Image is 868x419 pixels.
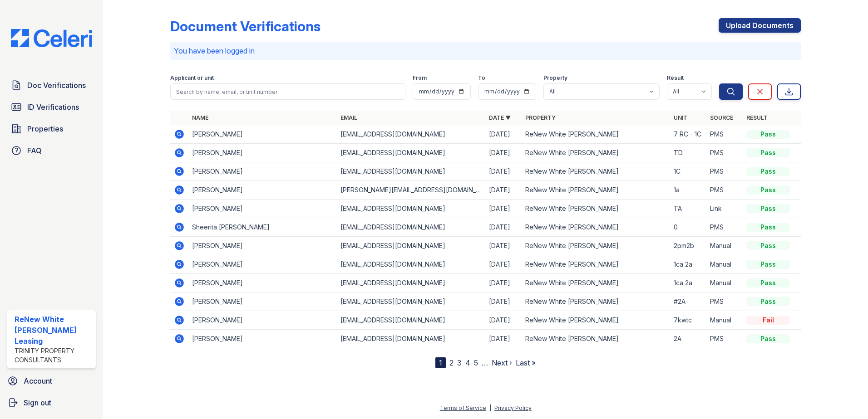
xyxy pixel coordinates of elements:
div: 1 [435,357,446,368]
a: Property [525,114,556,121]
td: PMS [706,292,743,311]
span: Properties [27,123,63,134]
td: [EMAIL_ADDRESS][DOMAIN_NAME] [337,218,485,237]
td: ReNew White [PERSON_NAME] [522,330,670,348]
td: [EMAIL_ADDRESS][DOMAIN_NAME] [337,144,485,162]
div: Document Verifications [170,18,321,34]
td: [PERSON_NAME] [188,144,337,162]
a: Doc Verifications [7,76,96,94]
td: [DATE] [485,218,522,237]
td: PMS [706,162,743,181]
td: ReNew White [PERSON_NAME] [522,274,670,292]
label: Applicant or unit [170,74,214,82]
div: Pass [746,260,790,269]
div: Pass [746,241,790,250]
td: [EMAIL_ADDRESS][DOMAIN_NAME] [337,237,485,255]
td: 1ca 2a [670,274,706,292]
td: [DATE] [485,237,522,255]
a: Email [340,114,357,121]
td: TA [670,200,706,218]
td: ReNew White [PERSON_NAME] [522,218,670,237]
a: Name [192,114,208,121]
div: Pass [746,223,790,232]
td: [PERSON_NAME] [188,255,337,274]
td: Manual [706,237,743,255]
td: Sheerita [PERSON_NAME] [188,218,337,237]
td: #2A [670,292,706,311]
div: Pass [746,297,790,306]
div: Pass [746,185,790,195]
a: Terms of Service [440,404,486,411]
td: ReNew White [PERSON_NAME] [522,255,670,274]
td: ReNew White [PERSON_NAME] [522,144,670,162]
td: 2pm2b [670,237,706,255]
a: Unit [674,114,687,121]
td: Link [706,200,743,218]
span: FAQ [27,145,42,156]
a: Properties [7,120,96,138]
div: | [489,404,491,411]
a: 4 [465,358,470,367]
label: Property [543,74,567,82]
td: [PERSON_NAME] [188,237,337,255]
span: … [482,357,488,368]
td: [EMAIL_ADDRESS][DOMAIN_NAME] [337,200,485,218]
div: Pass [746,334,790,343]
td: 0 [670,218,706,237]
td: [PERSON_NAME] [188,162,337,181]
td: 7kwtc [670,311,706,330]
span: Doc Verifications [27,80,86,91]
a: Date ▼ [489,114,511,121]
td: ReNew White [PERSON_NAME] [522,311,670,330]
td: [PERSON_NAME] [188,292,337,311]
td: [DATE] [485,181,522,200]
div: ReNew White [PERSON_NAME] Leasing [15,314,92,346]
td: [PERSON_NAME] [188,311,337,330]
td: ReNew White [PERSON_NAME] [522,292,670,311]
div: Pass [746,167,790,176]
td: 7 RC - 1C [670,125,706,144]
td: [DATE] [485,162,522,181]
td: Manual [706,274,743,292]
td: [DATE] [485,125,522,144]
td: [DATE] [485,255,522,274]
label: From [413,74,427,82]
div: Fail [746,316,790,325]
td: PMS [706,330,743,348]
a: Privacy Policy [494,404,532,411]
td: [EMAIL_ADDRESS][DOMAIN_NAME] [337,162,485,181]
td: [DATE] [485,144,522,162]
div: Pass [746,148,790,157]
td: ReNew White [PERSON_NAME] [522,200,670,218]
span: Sign out [24,397,51,408]
a: ID Verifications [7,98,96,116]
td: [EMAIL_ADDRESS][DOMAIN_NAME] [337,311,485,330]
a: Result [746,114,768,121]
div: Pass [746,204,790,213]
td: PMS [706,181,743,200]
td: [EMAIL_ADDRESS][DOMAIN_NAME] [337,255,485,274]
td: Manual [706,255,743,274]
a: Upload Documents [719,18,801,33]
p: You have been logged in [174,45,797,56]
td: ReNew White [PERSON_NAME] [522,237,670,255]
td: 1ca 2a [670,255,706,274]
td: [DATE] [485,200,522,218]
a: Source [710,114,733,121]
td: 1a [670,181,706,200]
td: [PERSON_NAME] [188,200,337,218]
td: TD [670,144,706,162]
label: Result [667,74,684,82]
div: Pass [746,278,790,287]
a: Last » [516,358,536,367]
td: [PERSON_NAME] [188,330,337,348]
td: Manual [706,311,743,330]
td: [DATE] [485,330,522,348]
td: 1C [670,162,706,181]
td: PMS [706,144,743,162]
a: Account [4,372,99,390]
img: CE_Logo_Blue-a8612792a0a2168367f1c8372b55b34899dd931a85d93a1a3d3e32e68fde9ad4.png [4,29,99,47]
td: [DATE] [485,274,522,292]
a: Sign out [4,394,99,412]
